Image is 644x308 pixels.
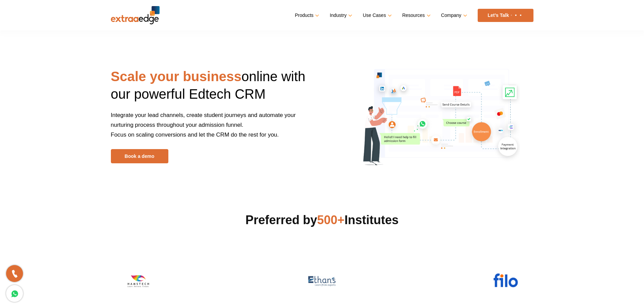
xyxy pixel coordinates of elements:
strong: Scale your business [111,69,242,84]
p: Integrate your lead channels, create student journeys and automate your nurturing process through... [111,110,317,149]
a: Use Cases [363,10,390,20]
h1: online with our powerful Edtech CRM [111,68,317,110]
img: scale-your-business-online-with-edtech-crm [353,56,529,174]
a: Industry [330,10,351,20]
a: Let’s Talk [478,9,533,22]
a: Book a demo [111,149,168,163]
a: Resources [402,10,429,20]
span: 500+ [317,213,344,227]
a: Products [295,10,318,20]
h2: Preferred by Institutes [111,212,533,228]
a: Company [441,10,466,20]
